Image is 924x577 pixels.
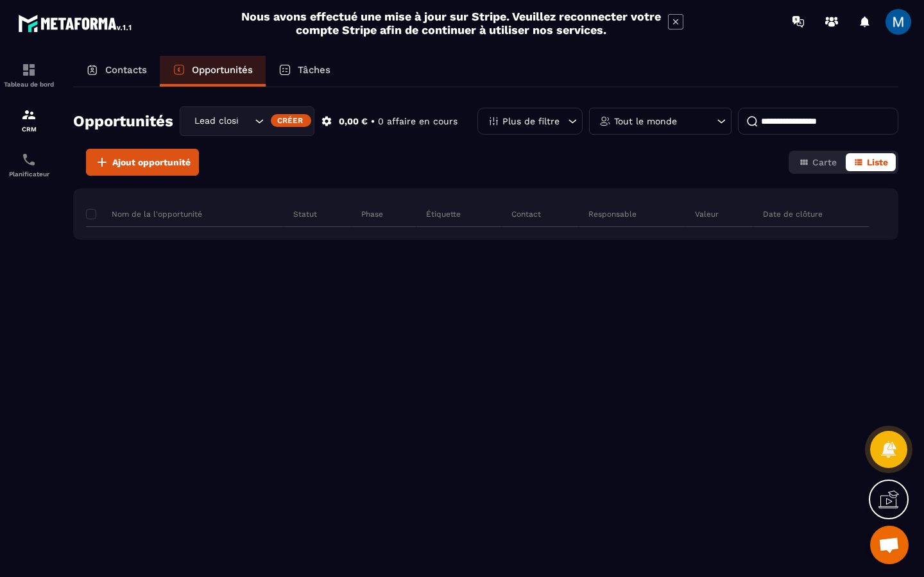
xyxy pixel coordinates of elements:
[3,142,55,187] a: schedulerschedulerPlanificateur
[812,157,837,167] span: Carte
[870,526,909,564] a: Ouvrir le chat
[112,156,191,169] span: Ajout opportunité
[241,10,662,37] h2: Nous avons effectué une mise à jour sur Stripe. Veuillez reconnecter votre compte Stripe afin de ...
[3,171,55,178] p: Planificateur
[293,209,317,219] p: Statut
[239,114,252,128] input: Search for option
[371,115,375,128] p: •
[298,64,330,76] p: Tâches
[18,12,133,35] img: logo
[867,157,888,167] span: Liste
[339,115,368,128] p: 0,00 €
[86,149,199,176] button: Ajout opportunité
[160,56,266,87] a: Opportunités
[21,62,37,78] img: formation
[180,106,314,136] div: Search for option
[378,115,458,128] p: 0 affaire en cours
[271,114,311,127] div: Créer
[105,64,147,76] p: Contacts
[614,117,677,126] p: Tout le monde
[3,81,55,88] p: Tableau de bord
[763,209,823,219] p: Date de clôture
[192,64,253,76] p: Opportunités
[86,209,202,219] p: Nom de la l'opportunité
[21,107,37,122] img: formation
[21,152,37,167] img: scheduler
[266,56,343,87] a: Tâches
[846,153,896,171] button: Liste
[73,108,173,134] h2: Opportunités
[588,209,637,219] p: Responsable
[73,56,160,87] a: Contacts
[3,53,55,97] a: formationformationTableau de bord
[502,117,560,126] p: Plus de filtre
[191,114,239,128] span: Lead closing
[426,209,461,219] p: Étiquette
[791,153,844,171] button: Carte
[361,209,383,219] p: Phase
[3,97,55,142] a: formationformationCRM
[695,209,719,219] p: Valeur
[511,209,541,219] p: Contact
[3,126,55,133] p: CRM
